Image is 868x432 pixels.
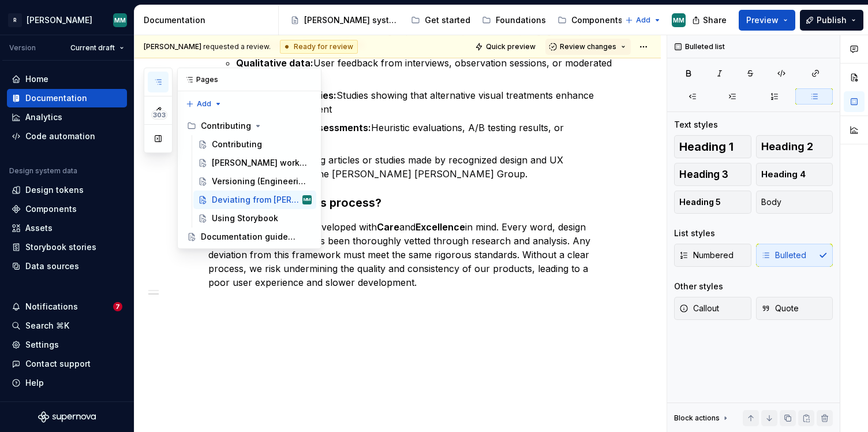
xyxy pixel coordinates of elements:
[545,39,631,55] button: Review changes
[25,339,59,351] div: Settings
[2,8,132,32] button: R[PERSON_NAME]MM
[25,131,95,142] div: Code automation
[201,120,251,132] div: Contributing
[761,303,799,314] span: Quote
[7,316,127,335] button: Search ⌘K
[8,13,22,27] div: R
[286,11,404,29] a: [PERSON_NAME] system
[679,196,721,208] span: Heading 5
[25,241,96,253] div: Storybook stories
[144,42,201,51] span: [PERSON_NAME]
[182,117,316,246] div: Page tree
[674,414,720,423] div: Block actions
[193,209,316,228] a: Using Storybook
[425,14,470,26] div: Get started
[212,157,307,169] div: [PERSON_NAME] workflow
[9,43,36,53] div: Version
[193,191,316,209] a: Deviating from [PERSON_NAME]MM
[212,176,307,187] div: Versioning (Engineering)
[193,135,316,154] a: Contributing
[9,166,77,176] div: Design system data
[304,14,399,26] div: [PERSON_NAME] system
[197,99,211,109] span: Add
[553,11,660,29] a: Components Manual
[25,73,48,85] div: Home
[144,42,271,51] span: requested a review.
[7,336,127,354] a: Settings
[416,221,465,233] strong: Excellence
[25,111,62,123] div: Analytics
[686,10,734,31] button: Share
[7,257,127,275] a: Data sources
[7,238,127,256] a: Storybook stories
[800,10,863,31] button: Publish
[622,12,665,28] button: Add
[486,42,536,51] span: Quick preview
[679,169,728,180] span: Heading 3
[406,11,475,29] a: Get started
[674,135,751,158] button: Heading 1
[212,194,300,206] div: Deviating from [PERSON_NAME]
[208,195,615,211] h3: Why do we need this process?
[178,68,321,91] div: Pages
[25,358,91,370] div: Contact support
[7,181,127,199] a: Design tokens
[679,303,719,314] span: Callout
[25,260,79,272] div: Data sources
[679,141,734,152] span: Heading 1
[7,108,127,126] a: Analytics
[817,14,847,26] span: Publish
[496,14,546,26] div: Foundations
[182,117,316,135] div: Contributing
[761,196,781,208] span: Body
[114,16,126,25] div: MM
[236,153,615,181] p: Existing articles or studies made by recognized design and UX organizations like the [PERSON_NAME...
[674,281,723,292] div: Other styles
[746,14,779,26] span: Preview
[25,92,87,104] div: Documentation
[25,320,69,332] div: Search ⌘K
[7,374,127,392] button: Help
[201,231,296,243] div: Documentation guidelines
[674,410,730,426] div: Block actions
[761,169,806,180] span: Heading 4
[38,411,96,423] svg: Supernova Logo
[25,301,78,312] div: Notifications
[27,14,92,26] div: [PERSON_NAME]
[674,244,751,267] button: Numbered
[7,297,127,316] button: Notifications7
[674,163,751,186] button: Heading 3
[7,219,127,237] a: Assets
[236,57,313,69] strong: Qualitative data:
[236,56,615,84] p: User feedback from interviews, observation sessions, or moderated usability tests
[477,11,551,29] a: Foundations
[377,221,399,233] strong: Care
[674,228,715,239] div: List styles
[182,228,316,246] a: Documentation guidelines
[7,70,127,88] a: Home
[761,141,813,152] span: Heading 2
[756,191,833,214] button: Body
[193,172,316,191] a: Versioning (Engineering)
[151,110,167,120] span: 303
[756,297,833,320] button: Quote
[7,89,127,107] a: Documentation
[674,191,751,214] button: Heading 5
[739,10,795,31] button: Preview
[756,163,833,186] button: Heading 4
[25,222,53,234] div: Assets
[571,14,656,26] div: Components Manual
[25,377,44,389] div: Help
[472,39,541,55] button: Quick preview
[674,297,751,320] button: Callout
[25,184,84,196] div: Design tokens
[280,40,358,54] div: Ready for review
[286,9,619,32] div: Page tree
[212,213,278,224] div: Using Storybook
[236,88,615,116] p: Studies showing that alternative visual treatments enhance clarity or engagement
[193,154,316,172] a: [PERSON_NAME] workflow
[70,43,115,53] span: Current draft
[236,121,615,148] p: Heuristic evaluations, A/B testing results, or accessibility audits
[636,16,650,25] span: Add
